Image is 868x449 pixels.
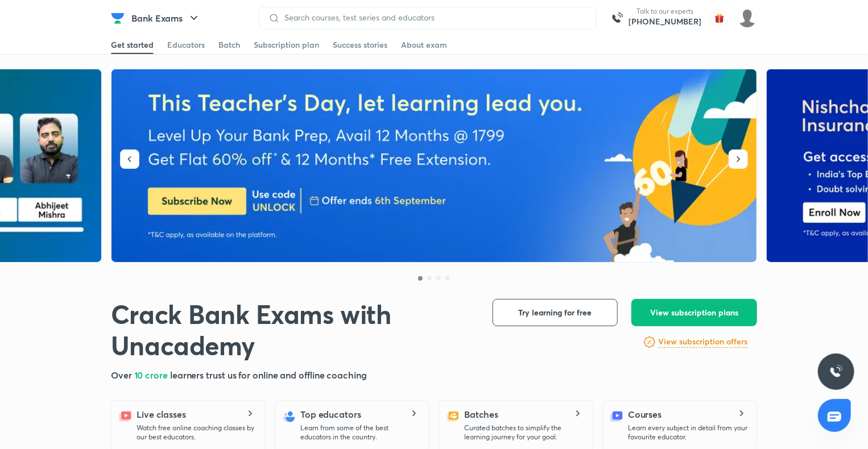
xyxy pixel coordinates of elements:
[464,408,498,421] h5: Batches
[218,36,240,54] a: Batch
[280,13,587,22] input: Search courses, test series and educators
[125,7,208,30] button: Bank Exams
[170,369,367,381] span: learners trust us for online and offline coaching
[167,39,205,51] div: Educators
[738,9,757,28] img: shruti garg
[493,299,618,326] button: Try learning for free
[401,36,447,54] a: About exam
[606,7,629,30] img: call-us
[401,39,447,51] div: About exam
[300,408,361,421] h5: Top educators
[254,39,319,51] div: Subscription plan
[134,369,170,381] span: 10 crore
[519,307,592,318] span: Try learning for free
[137,408,186,421] h5: Live classes
[111,36,154,54] a: Get started
[659,336,748,348] h6: View subscription offers
[254,36,319,54] a: Subscription plan
[628,423,747,442] p: Learn every subject in detail from your favourite educator.
[829,365,843,379] img: ttu
[650,307,738,318] span: View subscription plans
[333,36,387,54] a: Success stories
[137,423,256,442] p: Watch free online coaching classes by our best educators.
[628,408,662,421] h5: Courses
[218,39,240,51] div: Batch
[333,39,387,51] div: Success stories
[631,299,757,326] button: View subscription plans
[111,369,134,381] span: Over
[659,335,748,349] a: View subscription offers
[111,11,125,25] img: Company Logo
[710,9,729,27] img: avatar
[464,423,584,442] p: Curated batches to simplify the learning journey for your goal.
[111,39,154,51] div: Get started
[629,16,701,27] a: [PHONE_NUMBER]
[111,299,474,361] h1: Crack Bank Exams with Unacademy
[167,36,205,54] a: Educators
[300,423,420,442] p: Learn from some of the best educators in the country.
[629,7,701,16] p: Talk to our experts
